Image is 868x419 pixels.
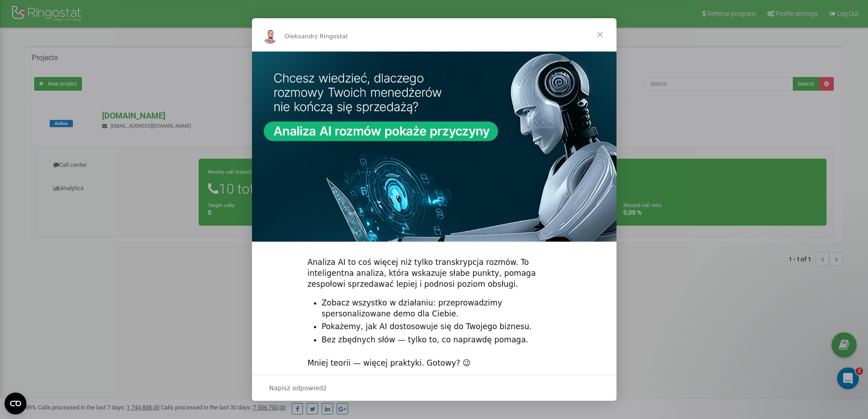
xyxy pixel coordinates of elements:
[252,375,616,401] div: Otwórz rozmowę i odpowiedz
[308,358,561,369] div: Mniej teorii — więcej praktyki. Gotowy? 😉
[322,335,561,346] li: Bez zbędnych słów — tylko to, co naprawdę pomaga.
[269,382,327,394] span: Napisz odpowiedź
[5,393,26,414] button: Open CMP widget
[322,298,561,320] li: Zobacz wszystko w działaniu: przeprowadzimy spersonalizowane demo dla Ciebie.
[314,33,348,40] span: z Ringostat
[308,257,561,290] div: Analiza AI to coś więcej niż tylko transkrypcja rozmów. To inteligentna analiza, która wskazuje s...
[322,321,561,332] li: Pokażemy, jak AI dostosowuje się do Twojego biznesu.
[584,18,616,51] span: Zamknij
[285,33,315,40] span: Oleksandr
[263,29,277,44] img: Profile image for Oleksandr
